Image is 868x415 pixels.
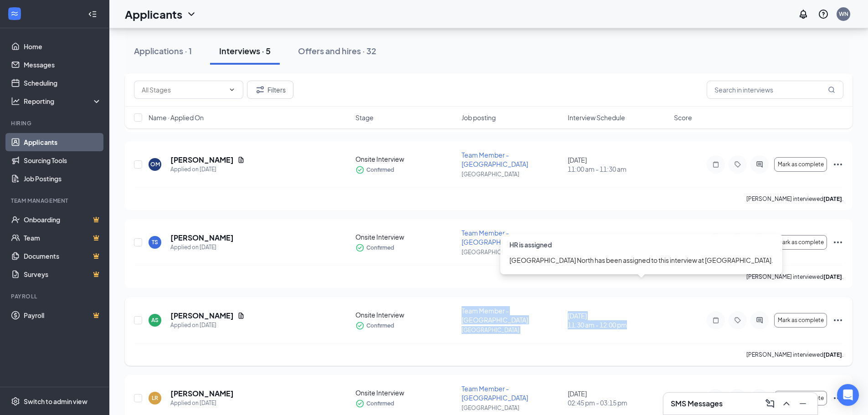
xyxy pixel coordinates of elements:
[355,388,456,397] div: Onsite Interview
[24,265,102,283] a: SurveysCrown
[710,317,721,324] svg: Note
[237,312,245,319] svg: Document
[11,119,100,127] div: Hiring
[24,397,87,406] div: Switch to admin view
[24,210,102,229] a: OnboardingCrown
[823,195,842,202] b: [DATE]
[462,113,496,122] span: Job posting
[732,161,743,168] svg: Tag
[746,351,843,359] p: [PERSON_NAME] interviewed .
[774,235,827,250] button: Mark as complete
[24,74,102,92] a: Scheduling
[24,37,102,56] a: Home
[298,45,376,56] div: Offers and hires · 32
[355,399,365,408] svg: CheckmarkCircle
[10,9,19,18] svg: WorkstreamLogo
[832,393,843,404] svg: Ellipses
[24,151,102,169] a: Sourcing Tools
[462,170,562,178] p: [GEOGRAPHIC_DATA]
[746,195,843,203] p: [PERSON_NAME] interviewed .
[828,86,835,93] svg: MagnifyingGlass
[150,160,160,168] div: OM
[11,397,20,406] svg: Settings
[355,113,374,122] span: Stage
[170,155,234,165] h5: [PERSON_NAME]
[24,229,102,247] a: TeamCrown
[568,389,668,407] div: [DATE]
[219,45,271,56] div: Interviews · 5
[754,239,765,246] svg: ActiveChat
[24,56,102,74] a: Messages
[24,306,102,324] a: PayrollCrown
[568,113,625,122] span: Interview Schedule
[462,326,562,334] p: [GEOGRAPHIC_DATA]
[247,81,293,99] button: Filter Filters
[170,311,234,321] h5: [PERSON_NAME]
[778,239,824,246] span: Mark as complete
[142,85,225,95] input: All Stages
[765,398,776,409] svg: ComposeMessage
[797,398,808,409] svg: Minimize
[568,155,668,174] div: [DATE]
[779,396,794,411] button: ChevronUp
[774,313,827,328] button: Mark as complete
[170,321,245,330] div: Applied on [DATE]
[462,404,562,412] p: [GEOGRAPHIC_DATA]
[170,165,245,174] div: Applied on [DATE]
[462,307,528,324] span: Team Member - [GEOGRAPHIC_DATA]
[763,396,777,411] button: ComposeMessage
[823,351,842,358] b: [DATE]
[366,165,394,174] span: Confirmed
[88,10,97,19] svg: Collapse
[746,273,843,281] p: [PERSON_NAME] interviewed .
[796,396,810,411] button: Minimize
[151,316,159,324] div: AS
[832,237,843,248] svg: Ellipses
[674,113,692,122] span: Score
[823,273,842,280] b: [DATE]
[11,97,20,106] svg: Analysis
[568,233,668,251] div: [DATE]
[710,239,721,246] svg: Note
[170,399,234,408] div: Applied on [DATE]
[355,310,456,319] div: Onsite Interview
[186,9,197,20] svg: ChevronDown
[24,133,102,151] a: Applicants
[152,394,158,402] div: LR
[237,156,245,164] svg: Document
[754,317,765,324] svg: ActiveChat
[774,157,827,172] button: Mark as complete
[568,398,668,407] span: 02:45 pm - 03:15 pm
[152,238,158,246] div: TS
[839,10,848,18] div: WN
[170,389,234,399] h5: [PERSON_NAME]
[671,399,723,409] h3: SMS Messages
[832,315,843,326] svg: Ellipses
[355,232,456,241] div: Onsite Interview
[24,169,102,188] a: Job Postings
[568,320,668,329] span: 11:30 am - 12:00 pm
[355,243,365,252] svg: CheckmarkCircle
[568,164,668,174] span: 11:00 am - 11:30 am
[798,9,809,20] svg: Notifications
[462,229,528,246] span: Team Member - [GEOGRAPHIC_DATA]
[781,398,792,409] svg: ChevronUp
[837,384,859,406] div: Open Intercom Messenger
[355,165,365,174] svg: CheckmarkCircle
[149,113,204,122] span: Name · Applied On
[125,6,182,22] h1: Applicants
[255,84,266,95] svg: Filter
[355,154,456,164] div: Onsite Interview
[778,317,824,323] span: Mark as complete
[754,161,765,168] svg: ActiveChat
[134,45,192,56] div: Applications · 1
[366,321,394,330] span: Confirmed
[11,292,100,300] div: Payroll
[355,321,365,330] svg: CheckmarkCircle
[732,317,743,324] svg: Tag
[778,161,824,168] span: Mark as complete
[24,247,102,265] a: DocumentsCrown
[11,197,100,205] div: Team Management
[710,161,721,168] svg: Note
[24,97,102,106] div: Reporting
